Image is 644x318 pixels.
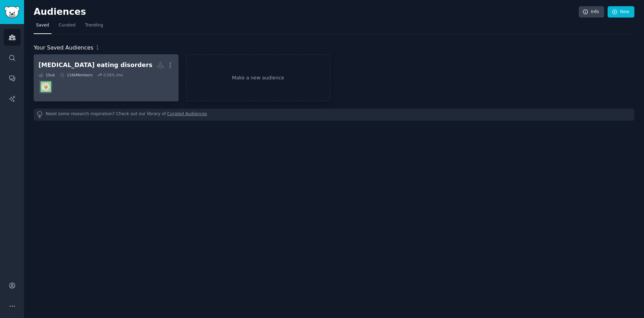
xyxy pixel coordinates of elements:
[167,111,207,118] a: Curated Audiences
[96,44,99,51] span: 1
[38,61,152,69] div: [MEDICAL_DATA] eating disorders
[36,22,49,29] span: Saved
[38,73,55,77] div: 1 Sub
[59,22,76,29] span: Curated
[34,7,579,18] h2: Audiences
[56,20,78,34] a: Curated
[608,6,634,18] a: New
[579,6,604,18] a: Info
[85,22,103,29] span: Trending
[34,20,52,34] a: Saved
[186,54,331,101] a: Make a new audience
[60,73,93,77] div: 116k Members
[41,81,51,92] img: EatingDisorders
[34,109,634,121] div: Need some research inspiration? Check out our library of
[103,73,123,77] div: 0.58 % /mo
[34,44,93,52] span: Your Saved Audiences
[34,54,179,101] a: [MEDICAL_DATA] eating disorders1Sub116kMembers0.58% /moEatingDisorders
[4,6,20,18] img: GummySearch logo
[83,20,105,34] a: Trending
